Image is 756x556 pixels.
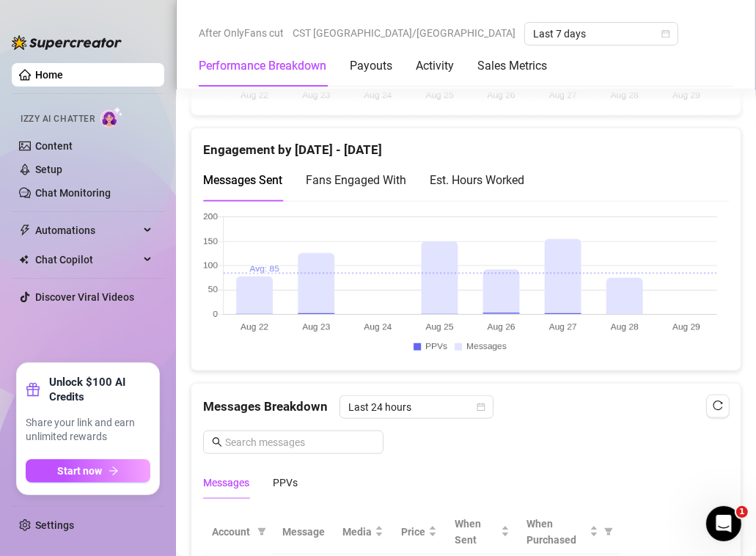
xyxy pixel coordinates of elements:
span: Account [212,524,252,540]
span: Automations [35,219,139,242]
span: When Sent [455,516,498,548]
a: Setup [35,164,62,175]
div: PPVs [273,475,298,491]
div: Est. Hours Worked [430,171,524,189]
a: Chat Monitoring [35,187,111,199]
a: Home [35,69,63,81]
span: Share your link and earn unlimited rewards [26,416,150,445]
span: When Purchased [527,516,587,548]
span: Media [342,524,372,540]
span: CST [GEOGRAPHIC_DATA]/[GEOGRAPHIC_DATA] [293,22,515,44]
span: gift [26,382,40,397]
th: When Sent [446,510,518,555]
iframe: Intercom live chat [706,506,741,541]
th: Media [334,510,392,555]
span: Messages Sent [203,173,282,187]
th: When Purchased [518,510,621,555]
div: Messages Breakdown [203,395,729,419]
div: Engagement by [DATE] - [DATE] [203,128,729,160]
span: Fans Engaged With [306,173,406,187]
th: Price [392,510,446,555]
span: calendar [661,29,670,38]
span: Chat Copilot [35,248,139,271]
strong: Unlock $100 AI Credits [49,375,150,404]
div: Messages [203,475,249,491]
span: thunderbolt [19,224,31,236]
a: Settings [35,519,74,531]
span: arrow-right [109,466,119,476]
img: AI Chatter [100,106,123,128]
span: 1 [736,506,748,518]
img: Chat Copilot [19,255,29,265]
div: Sales Metrics [477,57,547,75]
span: Izzy AI Chatter [21,112,95,126]
th: Message [274,510,334,555]
div: Activity [416,57,454,75]
span: filter [254,521,269,543]
div: Payouts [350,57,392,75]
span: Last 7 days [533,23,669,45]
span: Last 24 hours [348,396,485,418]
span: Start now [58,465,103,477]
button: Start nowarrow-right [26,459,150,483]
a: Discover Viral Videos [35,291,134,303]
span: After OnlyFans cut [199,22,284,44]
span: reload [713,400,723,411]
span: Price [401,524,425,540]
span: calendar [477,403,485,411]
div: Performance Breakdown [199,57,326,75]
span: search [212,437,222,447]
span: filter [601,513,616,551]
span: filter [257,527,266,536]
a: Content [35,140,73,152]
span: filter [604,527,613,536]
input: Search messages [225,434,375,450]
img: logo-BBDzfeDw.svg [12,35,122,50]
